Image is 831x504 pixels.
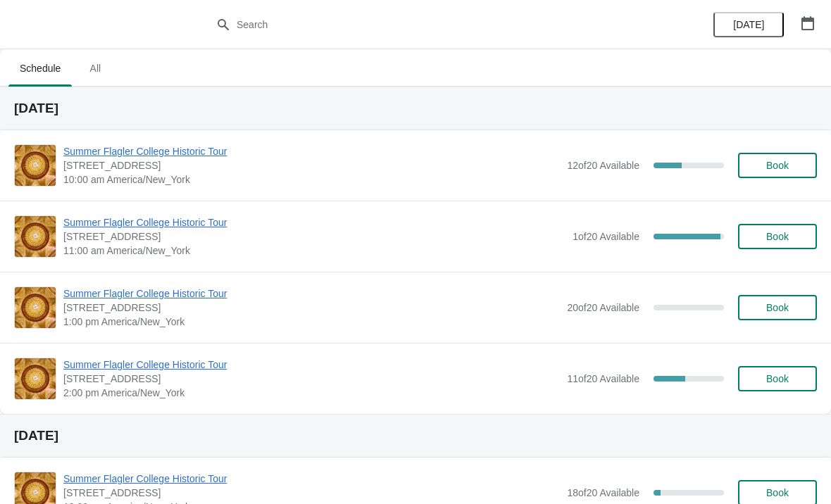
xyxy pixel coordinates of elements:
img: Summer Flagler College Historic Tour | 74 King Street, St. Augustine, FL, USA | 2:00 pm America/N... [15,358,56,399]
span: 20 of 20 Available [567,302,639,313]
span: [STREET_ADDRESS] [63,158,560,172]
span: Summer Flagler College Historic Tour [63,144,560,158]
span: Summer Flagler College Historic Tour [63,358,560,372]
span: 1:00 pm America/New_York [63,315,560,329]
span: [STREET_ADDRESS] [63,372,560,386]
span: Book [766,160,789,171]
span: [STREET_ADDRESS] [63,229,566,244]
button: [DATE] [713,12,784,37]
span: Book [766,373,789,384]
input: Search [236,12,623,37]
button: Book [738,224,817,249]
span: 11 of 20 Available [567,373,639,384]
span: 12 of 20 Available [567,160,639,171]
button: Book [738,153,817,178]
span: 18 of 20 Available [567,487,639,498]
span: 2:00 pm America/New_York [63,386,560,400]
span: All [77,56,113,81]
span: Schedule [8,56,72,81]
h2: [DATE] [14,429,817,443]
span: [STREET_ADDRESS] [63,301,560,315]
span: Book [766,302,789,313]
button: Book [738,295,817,320]
h2: [DATE] [14,101,817,115]
img: Summer Flagler College Historic Tour | 74 King Street, St. Augustine, FL, USA | 1:00 pm America/N... [15,287,56,328]
span: Book [766,487,789,498]
img: Summer Flagler College Historic Tour | 74 King Street, St. Augustine, FL, USA | 11:00 am America/... [15,216,56,257]
span: 11:00 am America/New_York [63,244,566,258]
span: 1 of 20 Available [573,231,639,242]
span: [STREET_ADDRESS] [63,486,560,500]
span: [DATE] [733,19,764,30]
span: Summer Flagler College Historic Tour [63,215,566,229]
span: Summer Flagler College Historic Tour [63,472,560,486]
span: Summer Flagler College Historic Tour [63,286,560,301]
span: 10:00 am America/New_York [63,172,560,187]
img: Summer Flagler College Historic Tour | 74 King Street, St. Augustine, FL, USA | 10:00 am America/... [15,145,56,186]
button: Book [738,366,817,391]
span: Book [766,231,789,242]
